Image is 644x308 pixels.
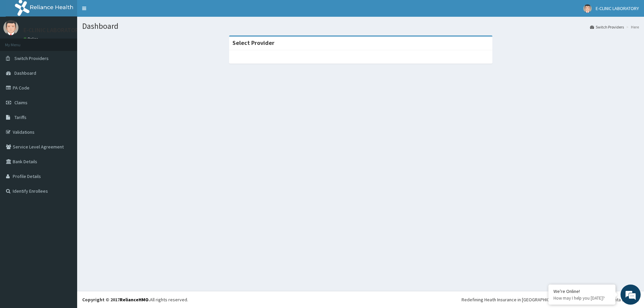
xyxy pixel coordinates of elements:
[82,22,639,30] h1: Dashboard
[232,39,274,47] strong: Select Provider
[553,295,610,301] p: How may I help you today?
[120,297,149,303] a: RelianceHMO
[14,55,49,61] span: Switch Providers
[77,291,644,308] footer: All rights reserved.
[553,288,610,294] div: We're Online!
[3,20,18,35] img: User Image
[14,100,28,106] span: Claims
[82,297,150,303] strong: Copyright © 2017 .
[23,37,40,41] a: Online
[23,27,82,33] p: E-CLINIC LABORATORY
[14,114,26,120] span: Tariffs
[590,24,624,30] a: Switch Providers
[596,5,639,11] span: E-CLINIC LABORATORY
[462,296,639,303] div: Redefining Heath Insurance in [GEOGRAPHIC_DATA] using Telemedicine and Data Science!
[583,4,592,13] img: User Image
[625,24,639,30] li: Here
[14,70,36,76] span: Dashboard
